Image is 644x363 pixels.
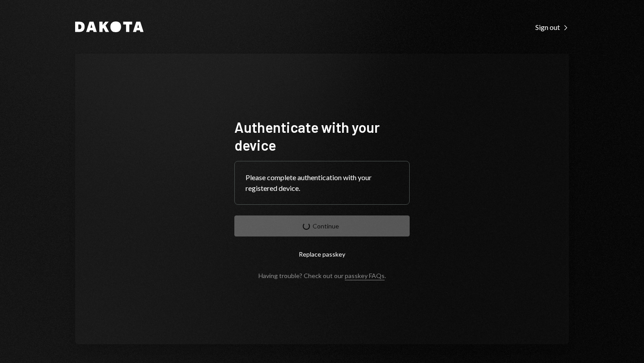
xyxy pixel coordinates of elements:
[246,172,398,194] div: Please complete authentication with your registered device.
[258,272,386,279] div: Having trouble? Check out our .
[234,244,410,265] button: Replace passkey
[535,23,569,32] div: Sign out
[535,22,569,32] a: Sign out
[345,272,385,280] a: passkey FAQs
[234,118,410,154] h1: Authenticate with your device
